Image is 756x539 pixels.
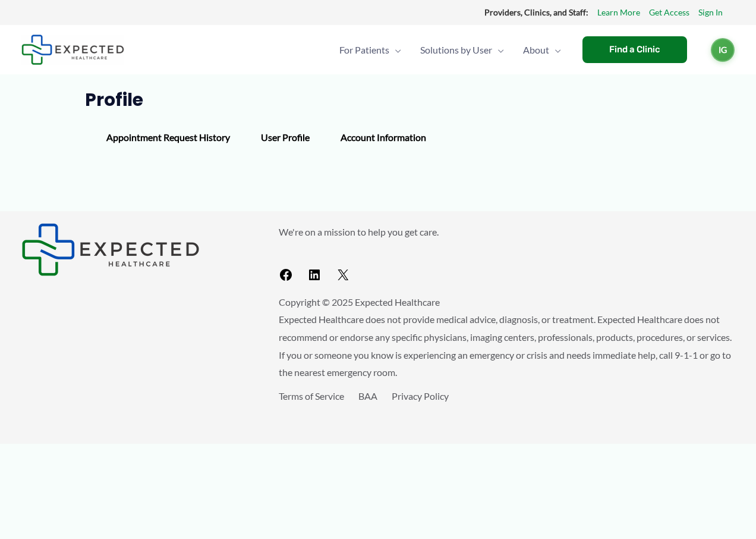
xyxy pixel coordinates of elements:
[597,5,640,20] a: Learn More
[21,223,200,276] img: Expected Healthcare Logo - side, dark font, small
[325,120,442,155] div: Account Information
[91,120,245,155] div: Appointment Request History
[523,29,549,71] span: About
[279,314,732,378] span: Expected Healthcare does not provide medical advice, diagnosis, or treatment. Expected Healthcare...
[279,223,735,287] aside: Footer Widget 2
[330,29,411,71] a: For PatientsMenu Toggle
[698,5,723,20] a: Sign In
[21,35,124,65] img: Expected Healthcare Logo - side, dark font, small
[279,390,344,402] a: Terms of Service
[549,29,561,71] span: Menu Toggle
[21,223,249,276] aside: Footer Widget 1
[420,29,492,71] span: Solutions by User
[358,390,377,402] a: BAA
[514,29,571,71] a: AboutMenu Toggle
[279,223,735,241] p: We're on a mission to help you get care.
[330,29,571,71] nav: Primary Site Navigation
[582,36,687,63] a: Find a Clinic
[492,29,504,71] span: Menu Toggle
[245,120,325,155] div: User Profile
[649,5,689,20] a: Get Access
[85,89,672,111] h1: Profile
[279,387,735,432] aside: Footer Widget 3
[339,29,389,71] span: For Patients
[392,390,449,402] a: Privacy Policy
[279,296,440,308] span: Copyright © 2025 Expected Healthcare
[411,29,514,71] a: Solutions by UserMenu Toggle
[711,38,735,62] a: IG
[484,7,588,17] strong: Providers, Clinics, and Staff:
[389,29,401,71] span: Menu Toggle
